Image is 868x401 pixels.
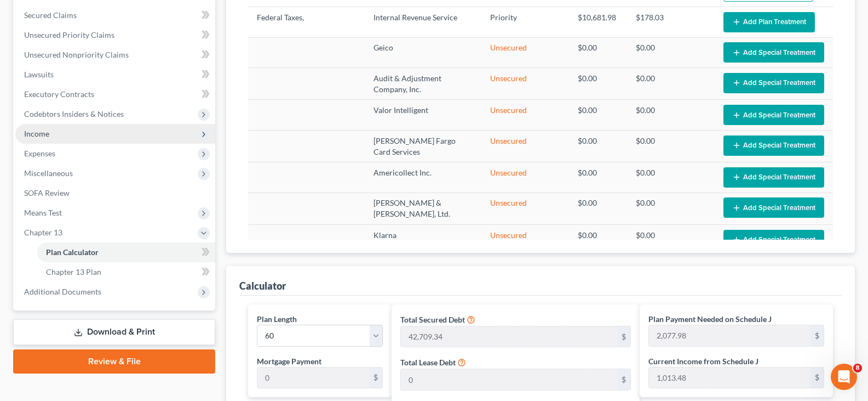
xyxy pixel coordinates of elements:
[627,130,715,162] td: $0.00
[627,225,715,255] td: $0.00
[24,149,55,158] span: Expenses
[723,42,824,63] button: Add Special Treatment
[569,130,628,162] td: $0.00
[569,68,628,100] td: $0.00
[617,369,630,390] div: $
[810,368,824,388] div: $
[481,7,569,37] td: Priority
[15,84,215,104] a: Executory Contracts
[365,162,481,193] td: Americollect Inc.
[649,325,810,346] input: 0.00
[15,65,215,84] a: Lawsuits
[257,355,321,367] label: Mortgage Payment
[810,325,824,346] div: $
[24,109,124,118] span: Codebtors Insiders & Notices
[481,100,569,130] td: Unsecured
[481,162,569,193] td: Unsecured
[569,37,628,67] td: $0.00
[24,70,54,79] span: Lawsuits
[723,73,824,93] button: Add Special Treatment
[365,100,481,130] td: Valor Intelligent
[481,68,569,100] td: Unsecured
[401,326,617,347] input: 0.00
[369,368,382,388] div: $
[365,225,481,255] td: Klarna
[15,25,215,45] a: Unsecured Priority Claims
[481,37,569,67] td: Unsecured
[365,130,481,162] td: [PERSON_NAME] Fargo Card Services
[723,105,824,125] button: Add Special Treatment
[627,68,715,100] td: $0.00
[617,326,630,347] div: $
[24,168,73,178] span: Miscellaneous
[365,68,481,100] td: Audit & Adjustment Company, Inc.
[723,135,824,156] button: Add Special Treatment
[37,262,215,282] a: Chapter 13 Plan
[24,188,70,197] span: SOFA Review
[853,364,862,372] span: 8
[24,89,94,99] span: Executory Contracts
[400,357,456,368] label: Total Lease Debt
[831,364,857,390] iframe: Intercom live chat
[723,167,824,188] button: Add Special Treatment
[15,183,215,203] a: SOFA Review
[400,314,465,325] label: Total Secured Debt
[723,197,824,218] button: Add Special Treatment
[257,368,369,388] input: 0.00
[569,225,628,255] td: $0.00
[24,129,49,138] span: Income
[46,267,101,276] span: Chapter 13 Plan
[401,369,617,390] input: 0.00
[649,368,810,388] input: 0.00
[481,225,569,255] td: Unsecured
[365,7,481,37] td: Internal Revenue Service
[648,313,772,325] label: Plan Payment Needed on Schedule J
[481,130,569,162] td: Unsecured
[257,313,297,325] label: Plan Length
[627,7,715,37] td: $178.03
[13,349,215,374] a: Review & File
[239,279,286,292] div: Calculator
[627,37,715,67] td: $0.00
[24,287,101,296] span: Additional Documents
[15,45,215,65] a: Unsecured Nonpriority Claims
[365,37,481,67] td: Geico
[46,247,99,257] span: Plan Calculator
[569,162,628,193] td: $0.00
[627,100,715,130] td: $0.00
[648,355,758,367] label: Current Income from Schedule J
[627,193,715,224] td: $0.00
[15,5,215,25] a: Secured Claims
[627,162,715,193] td: $0.00
[723,12,815,32] button: Add Plan Treatment
[24,10,77,20] span: Secured Claims
[481,193,569,224] td: Unsecured
[24,50,129,59] span: Unsecured Nonpriority Claims
[723,230,824,250] button: Add Special Treatment
[24,228,62,237] span: Chapter 13
[569,7,628,37] td: $10,681.98
[24,30,114,39] span: Unsecured Priority Claims
[37,242,215,262] a: Plan Calculator
[248,7,365,37] td: Federal Taxes,
[24,208,62,217] span: Means Test
[569,100,628,130] td: $0.00
[569,193,628,224] td: $0.00
[365,193,481,224] td: [PERSON_NAME] & [PERSON_NAME], Ltd.
[13,319,215,345] a: Download & Print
